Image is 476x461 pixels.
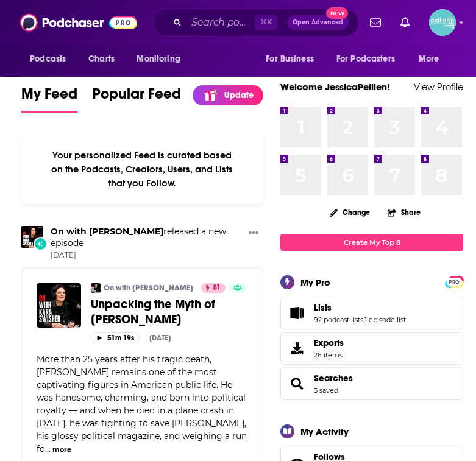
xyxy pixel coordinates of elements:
[88,51,115,68] span: Charts
[396,12,414,33] a: Show notifications dropdown
[314,337,344,348] span: Exports
[51,226,244,249] h3: released a new episode
[137,51,180,68] span: Monitoring
[21,85,77,110] span: My Feed
[322,205,377,220] button: Change
[51,226,163,237] a: On with Kara Swisher
[280,297,463,329] span: Lists
[92,85,181,113] a: Popular Feed
[91,297,215,327] span: Unpacking the Myth of [PERSON_NAME]
[92,85,181,110] span: Popular Feed
[429,9,456,36] span: Logged in as JessicaPellien
[51,250,244,261] span: [DATE]
[285,375,309,392] a: Searches
[153,9,359,37] div: Search podcasts, credits, & more...
[314,302,332,313] span: Lists
[280,332,463,365] a: Exports
[30,51,66,68] span: Podcasts
[21,48,82,71] button: open menu
[329,48,413,71] button: open menu
[365,12,386,33] a: Show notifications dropdown
[91,283,101,293] img: On with Kara Swisher
[21,135,263,204] div: Your personalized Feed is curated based on the Podcasts, Creators, Users, and Lists that you Follow.
[364,315,406,324] a: 1 episode list
[224,90,254,100] p: Update
[266,51,314,68] span: For Business
[34,237,47,250] div: New Episode
[91,297,248,327] a: Unpacking the Myth of [PERSON_NAME]
[419,51,439,68] span: More
[186,13,255,32] input: Search podcasts, credits, & more...
[280,367,463,400] span: Searches
[257,48,329,71] button: open menu
[293,19,343,26] span: Open Advanced
[314,373,353,384] a: Searches
[21,226,43,248] img: On with Kara Swisher
[52,445,71,455] button: more
[300,276,330,288] div: My Pro
[80,48,122,71] a: Charts
[287,15,349,30] button: Open AdvancedNew
[213,282,221,294] span: 81
[285,340,309,357] span: Exports
[45,443,51,454] span: ...
[21,85,77,113] a: My Feed
[128,48,196,71] button: open menu
[244,226,263,241] button: Show More Button
[326,7,348,19] span: New
[314,302,406,313] a: Lists
[255,15,277,30] span: ⌘ K
[20,11,137,34] img: Podchaser - Follow, Share and Rate Podcasts
[193,85,263,105] a: Update
[104,283,193,293] a: On with [PERSON_NAME]
[363,315,364,324] span: ,
[37,354,247,454] span: More than 25 years after his tragic death, [PERSON_NAME] remains one of the most captivating figu...
[410,48,455,71] button: open menu
[314,386,338,395] a: 3 saved
[447,276,461,286] a: PRO
[447,278,461,287] span: PRO
[300,426,349,437] div: My Activity
[280,81,390,93] a: Welcome JessicaPellien!
[37,283,81,328] img: Unpacking the Myth of John F. Kennedy Jr.
[387,200,421,224] button: Share
[285,304,309,322] a: Lists
[429,9,456,36] button: Show profile menu
[280,234,463,250] a: Create My Top 8
[149,334,171,342] div: [DATE]
[314,351,344,359] span: 26 items
[429,9,456,36] img: User Profile
[414,81,463,93] a: View Profile
[314,315,363,324] a: 92 podcast lists
[201,283,226,293] a: 81
[91,332,140,343] button: 51m 19s
[336,51,395,68] span: For Podcasters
